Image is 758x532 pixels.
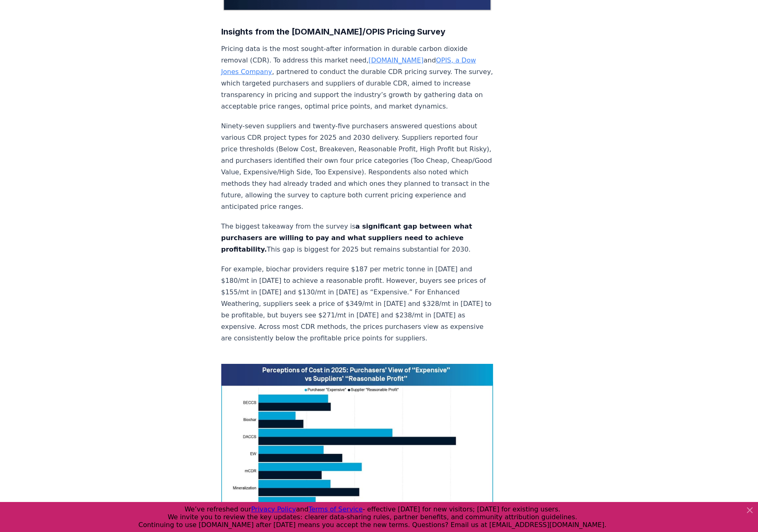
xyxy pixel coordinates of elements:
[221,221,494,255] p: The biggest takeaway from the survey is This gap is biggest for 2025 but remains substantial for ...
[221,120,494,213] p: Ninety-seven suppliers and twenty-five purchasers answered questions about various CDR project ty...
[221,27,445,37] strong: Insights from the [DOMAIN_NAME]/OPIS Pricing Survey
[221,222,472,253] strong: a significant gap between what purchasers are willing to pay and what suppliers need to achieve p...
[221,264,494,344] p: For example, biochar providers require $187 per metric tonne in [DATE] and $180/mt in [DATE] to a...
[221,43,494,112] p: Pricing data is the most sought-after information in durable carbon dioxide removal (CDR). To add...
[369,56,424,64] a: [DOMAIN_NAME]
